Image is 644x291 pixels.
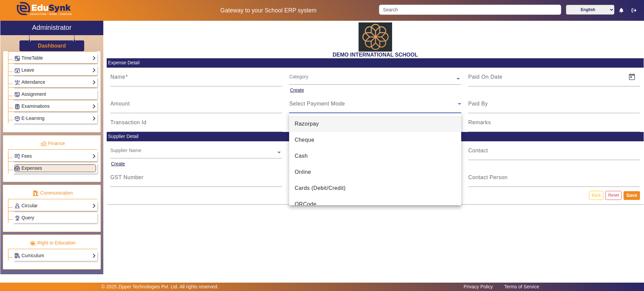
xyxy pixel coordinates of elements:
[294,200,316,208] span: QRCode
[294,168,311,176] span: Online
[294,136,314,144] span: Cheque
[294,152,308,160] span: Cash
[294,120,319,128] span: Razorpay
[294,184,345,192] span: Cards (Debit/Credit)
